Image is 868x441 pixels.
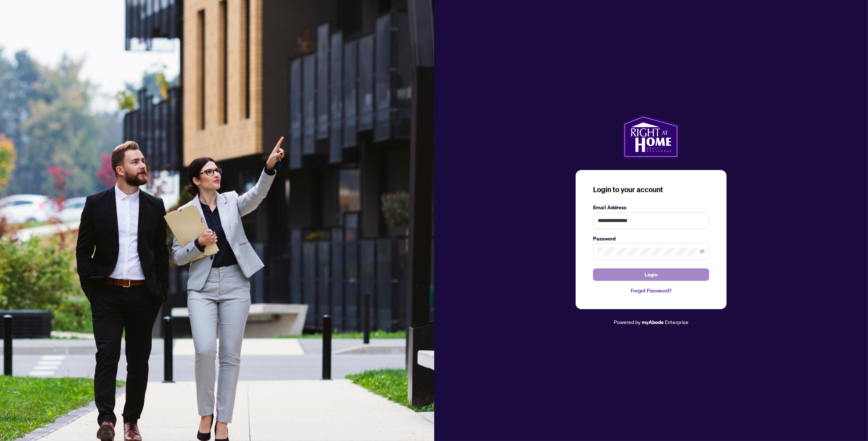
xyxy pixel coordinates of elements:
[645,269,658,280] span: Login
[593,268,709,281] button: Login
[593,235,709,243] label: Password
[623,115,679,158] img: ma-logo
[614,319,641,325] span: Powered by
[593,185,709,195] h3: Login to your account
[700,249,705,254] span: eye-invisible
[665,319,688,325] span: Enterprise
[642,318,664,326] a: myAbode
[593,203,709,211] label: Email Address
[593,287,709,295] a: Forgot Password?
